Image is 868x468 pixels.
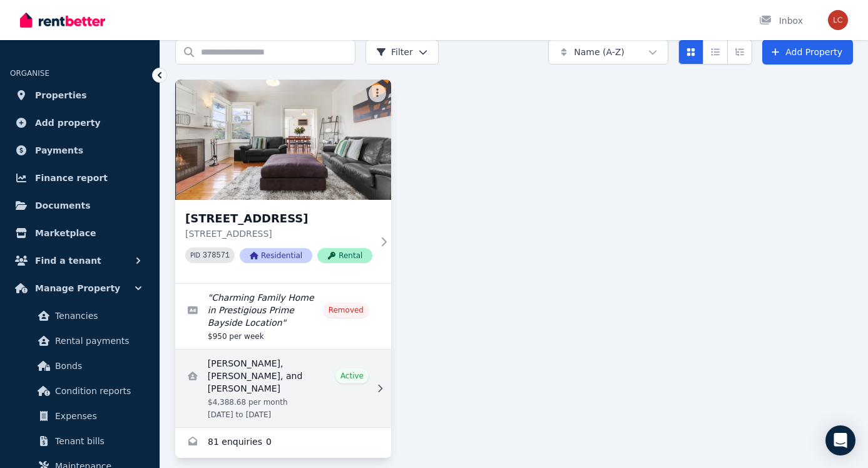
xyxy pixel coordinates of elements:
span: Documents [35,198,91,213]
code: 378571 [203,251,230,260]
a: Add Property [762,39,853,65]
button: Manage Property [10,276,150,301]
button: Expanded list view [727,39,752,65]
span: Rental [317,248,372,263]
p: [STREET_ADDRESS] [185,227,372,240]
span: Name (A-Z) [574,46,625,58]
a: Add property [10,110,150,135]
span: Expenses [55,408,140,424]
span: Tenancies [55,308,140,323]
a: Properties [10,83,150,108]
a: Documents [10,193,150,218]
a: Tenancies [15,303,145,328]
img: Lana Chau [828,10,848,30]
span: Marketplace [35,226,96,241]
a: Finance report [10,165,150,190]
span: Finance report [35,170,108,185]
span: Payments [35,143,83,158]
button: More options [369,85,386,102]
div: Inbox [759,14,803,27]
button: Compact list view [703,39,728,65]
span: Manage Property [35,281,120,296]
a: View details for Robert Bakker, Matthew Cronjaeger, and Ella Lyons [175,350,391,427]
span: Bonds [55,358,140,373]
a: Expenses [15,403,145,429]
span: Properties [35,88,87,103]
span: Condition reports [55,383,140,398]
img: RentBetter [20,11,105,29]
span: ORGANISE [10,69,49,78]
span: Tenant bills [55,434,140,449]
a: Rental payments [15,328,145,353]
span: Rental payments [55,333,140,348]
h3: [STREET_ADDRESS] [185,210,372,227]
a: Tenant bills [15,429,145,454]
span: Residential [240,248,312,263]
button: Name (A-Z) [548,39,668,65]
a: 26 Clinton St, Brighton East[STREET_ADDRESS][STREET_ADDRESS]PID 378571ResidentialRental [175,80,391,283]
div: Open Intercom Messenger [825,425,855,455]
span: Filter [376,46,413,58]
button: Card view [678,39,703,65]
button: Filter [365,39,439,65]
button: Find a tenant [10,248,150,273]
a: Payments [10,138,150,163]
img: 26 Clinton St, Brighton East [175,80,391,200]
a: Enquiries for 26 Clinton St, Brighton East [175,428,391,458]
a: Edit listing: Charming Family Home in Prestigious Prime Bayside Location [175,284,391,349]
a: Marketplace [10,221,150,246]
span: Add property [35,115,101,130]
a: Bonds [15,353,145,378]
div: View options [678,39,752,65]
small: PID [190,252,200,259]
span: Find a tenant [35,253,101,268]
a: Condition reports [15,378,145,403]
